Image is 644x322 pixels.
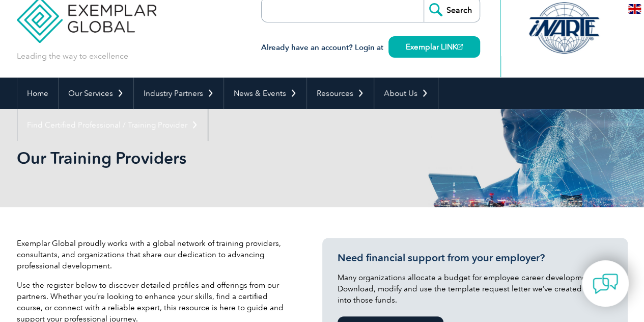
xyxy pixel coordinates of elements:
h3: Already have an account? Login at [261,41,480,54]
a: About Us [374,78,438,109]
h2: Our Training Providers [17,150,444,166]
img: en [628,4,641,14]
a: Find Certified Professional / Training Provider [17,109,208,141]
a: Resources [307,78,374,109]
a: Industry Partners [134,78,223,109]
a: News & Events [224,78,306,109]
p: Many organizations allocate a budget for employee career development. Download, modify and use th... [338,272,612,306]
h3: Need financial support from your employer? [338,252,612,264]
p: Leading the way to excellence [17,51,128,62]
a: Exemplar LINK [388,36,480,58]
img: contact-chat.png [593,271,618,296]
a: Our Services [59,78,133,109]
p: Exemplar Global proudly works with a global network of training providers, consultants, and organ... [17,238,292,271]
a: Home [17,78,58,109]
img: open_square.png [457,44,463,49]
